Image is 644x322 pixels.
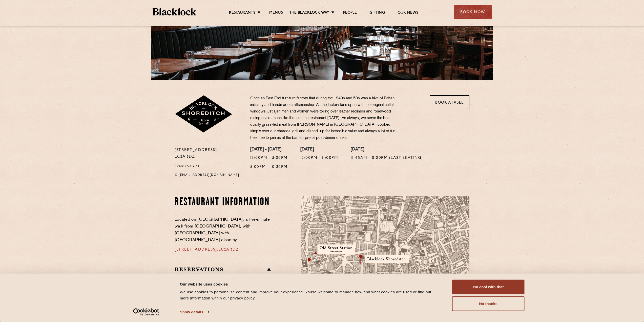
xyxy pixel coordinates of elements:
[430,95,469,109] a: Book a Table
[180,281,441,287] div: Our website uses cookies
[218,248,239,252] a: EC2A 3DZ
[175,163,243,169] p: T:
[175,147,243,160] p: [STREET_ADDRESS] EC2A 3DZ
[175,248,218,252] a: [STREET_ADDRESS],
[369,10,385,16] a: Gifting
[229,10,255,16] a: Restaurants
[300,147,338,153] h4: [DATE]
[179,174,239,177] a: [EMAIL_ADDRESS][DOMAIN_NAME]
[153,8,196,15] img: BL_Textured_Logo-footer-cropped.svg
[250,164,288,171] p: 5:00pm - 10:30pm
[175,172,243,178] p: E:
[351,147,423,153] h4: [DATE]
[175,266,272,272] h2: Reservations
[300,155,338,161] p: 12:00pm - 11:00pm
[175,196,272,209] h2: Restaurant Information
[175,95,233,133] img: Shoreditch-stamp-v2-default.svg
[454,5,492,19] div: Book Now
[178,164,200,167] a: 020 7739 2148
[452,296,525,311] button: No thanks
[250,95,400,141] p: Once an East End furniture factory that during the 1940s and 50s was a hive of British industry a...
[351,155,423,161] p: 11:45am - 8:00pm (Last seating)
[250,147,288,153] h4: [DATE] - [DATE]
[124,308,168,316] a: Usercentrics Cookiebot - opens in a new window
[343,10,357,16] a: People
[452,280,525,294] button: I'm cool with that
[175,216,272,244] p: Located on [GEOGRAPHIC_DATA], a five-minute walk from [GEOGRAPHIC_DATA], with [GEOGRAPHIC_DATA] w...
[269,10,283,16] a: Menus
[398,10,419,16] a: Our News
[250,155,288,161] p: 12:00pm - 3:00pm
[180,308,209,316] a: Show details
[180,289,441,301] div: We use cookies to personalise content and improve your experience. You're welcome to manage how a...
[289,10,329,16] a: The Blacklock Way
